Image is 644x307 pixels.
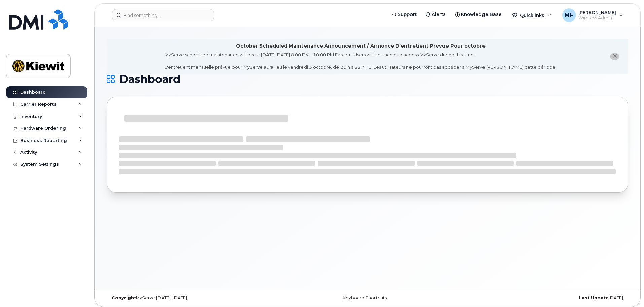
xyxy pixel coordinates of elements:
strong: Copyright [112,295,136,300]
button: close notification [610,53,619,60]
a: Keyboard Shortcuts [343,295,387,300]
strong: Last Update [579,295,609,300]
div: [DATE] [454,295,628,301]
div: October Scheduled Maintenance Announcement / Annonce D'entretient Prévue Pour octobre [236,42,486,50]
div: MyServe scheduled maintenance will occur [DATE][DATE] 8:00 PM - 10:00 PM Eastern. Users will be u... [165,52,557,70]
span: Dashboard [119,74,180,84]
div: MyServe [DATE]–[DATE] [107,295,281,301]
